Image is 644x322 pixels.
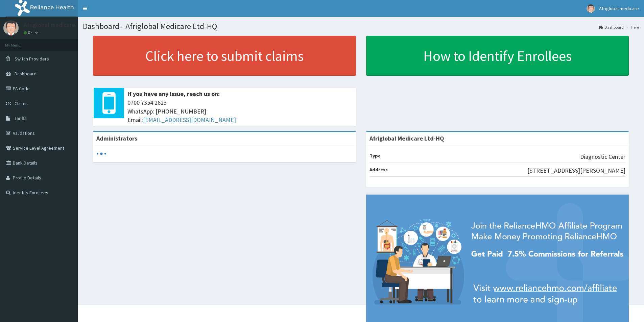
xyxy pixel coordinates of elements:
span: Claims [15,100,28,106]
p: Afriglobal medicare [24,22,75,28]
img: User Image [587,4,595,13]
img: User Image [3,20,19,35]
span: Dashboard [15,71,37,77]
span: Afriglobal medicare [599,5,639,11]
b: If you have any issue, reach us on: [127,90,220,98]
span: Switch Providers [15,56,49,62]
p: [STREET_ADDRESS][PERSON_NAME] [527,166,625,175]
a: Dashboard [599,24,624,30]
a: [EMAIL_ADDRESS][DOMAIN_NAME] [143,116,236,124]
b: Type [369,153,381,159]
b: Address [369,167,388,173]
a: Online [24,30,40,35]
h1: Dashboard - Afriglobal Medicare Ltd-HQ [83,22,639,31]
a: Click here to submit claims [93,36,356,76]
strong: Afriglobal Medicare Ltd-HQ [369,134,444,142]
li: Here [624,24,639,30]
span: Tariffs [15,115,27,121]
svg: audio-loading [96,149,106,159]
p: Diagnostic Center [580,152,625,161]
a: How to Identify Enrollees [366,36,629,76]
span: 0700 7354 2623 WhatsApp: [PHONE_NUMBER] Email: [127,98,353,124]
b: Administrators [96,134,137,142]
